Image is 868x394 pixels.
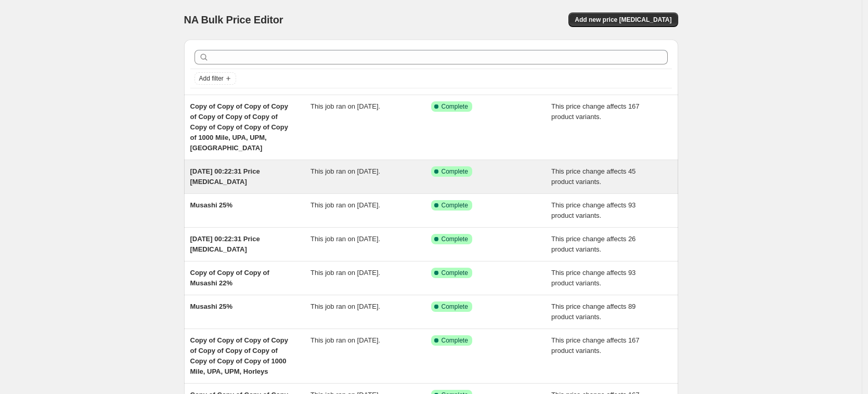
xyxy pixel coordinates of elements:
[310,102,380,110] span: This job ran on [DATE].
[190,201,233,209] span: Musashi 25%
[442,167,468,176] span: Complete
[310,201,380,209] span: This job ran on [DATE].
[568,12,678,27] button: Add new price [MEDICAL_DATA]
[184,14,283,25] span: NA Bulk Price Editor
[442,201,468,209] span: Complete
[551,201,636,219] span: This price change affects 93 product variants.
[195,72,236,85] button: Add filter
[551,167,636,186] span: This price change affects 45 product variants.
[310,235,380,243] span: This job ran on [DATE].
[442,269,468,277] span: Complete
[442,336,468,345] span: Complete
[310,336,380,344] span: This job ran on [DATE].
[190,303,233,310] span: Musashi 25%
[442,303,468,311] span: Complete
[575,16,671,24] span: Add new price [MEDICAL_DATA]
[551,235,636,253] span: This price change affects 26 product variants.
[190,269,269,287] span: Copy of Copy of Copy of Musashi 22%
[442,235,468,243] span: Complete
[310,269,380,277] span: This job ran on [DATE].
[190,102,288,152] span: Copy of Copy of Copy of Copy of Copy of Copy of Copy of Copy of Copy of Copy of Copy of 1000 Mile...
[190,235,260,253] span: [DATE] 00:22:31 Price [MEDICAL_DATA]
[199,74,224,83] span: Add filter
[551,269,636,287] span: This price change affects 93 product variants.
[551,303,636,321] span: This price change affects 89 product variants.
[442,102,468,111] span: Complete
[551,102,640,121] span: This price change affects 167 product variants.
[190,167,260,186] span: [DATE] 00:22:31 Price [MEDICAL_DATA]
[310,303,380,310] span: This job ran on [DATE].
[551,336,640,354] span: This price change affects 167 product variants.
[310,167,380,175] span: This job ran on [DATE].
[190,336,288,375] span: Copy of Copy of Copy of Copy of Copy of Copy of Copy of Copy of Copy of Copy of 1000 Mile, UPA, U...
